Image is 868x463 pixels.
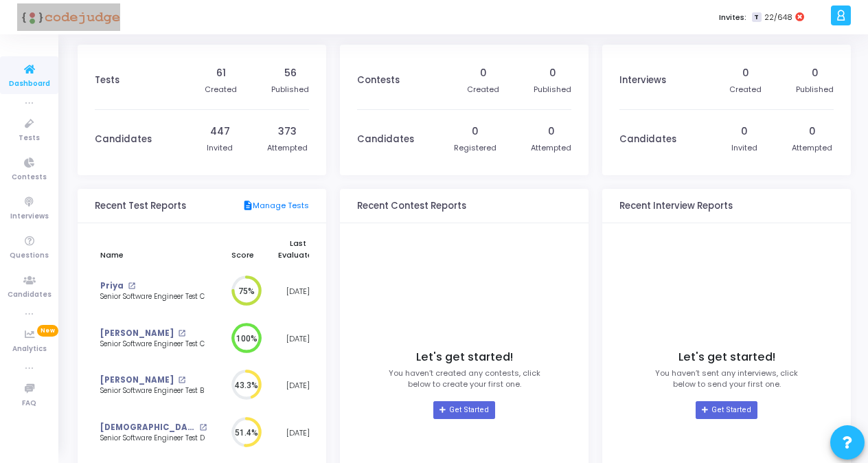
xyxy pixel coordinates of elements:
[812,66,819,80] div: 0
[764,12,792,23] span: 22/648
[12,343,47,355] span: Analytics
[273,268,324,315] td: [DATE]
[199,424,207,431] mat-icon: open_in_new
[433,401,494,419] a: Get Started
[100,374,174,386] a: [PERSON_NAME]
[210,124,230,139] div: 447
[242,200,309,212] a: Manage Tests
[731,142,757,154] div: Invited
[389,368,540,390] p: You haven’t created any contests, click below to create your first one.
[10,250,49,262] span: Questions
[357,201,466,212] h3: Recent Contest Reports
[100,280,124,292] a: Priya
[271,84,309,95] div: Published
[95,201,186,212] h3: Recent Test Reports
[357,134,414,145] h3: Candidates
[267,142,308,154] div: Attempted
[454,142,496,154] div: Registered
[207,142,233,154] div: Invited
[796,84,834,95] div: Published
[655,368,798,390] p: You haven’t sent any interviews, click below to send your first one.
[531,142,571,154] div: Attempted
[284,66,297,80] div: 56
[809,124,816,139] div: 0
[178,376,185,384] mat-icon: open_in_new
[619,201,733,212] h3: Recent Interview Reports
[416,350,513,364] h4: Let's get started!
[100,328,174,339] a: [PERSON_NAME]
[10,211,49,223] span: Interviews
[128,282,135,290] mat-icon: open_in_new
[472,124,479,139] div: 0
[37,325,58,337] span: New
[100,433,207,444] div: Senior Software Engineer Test D
[95,75,119,86] h3: Tests
[792,142,832,154] div: Attempted
[17,3,120,31] img: logo
[242,200,253,212] mat-icon: description
[8,289,52,301] span: Candidates
[273,230,324,268] th: Last Evaluated
[619,75,666,86] h3: Interviews
[549,66,556,80] div: 0
[357,75,400,86] h3: Contests
[95,134,152,145] h3: Candidates
[741,124,748,139] div: 0
[719,12,746,23] label: Invites:
[273,362,324,409] td: [DATE]
[729,84,762,95] div: Created
[95,230,213,268] th: Name
[273,315,324,363] td: [DATE]
[205,84,237,95] div: Created
[752,12,761,23] span: T
[213,230,273,268] th: Score
[273,409,324,457] td: [DATE]
[12,172,47,183] span: Contests
[100,292,207,302] div: Senior Software Engineer Test C
[467,84,499,95] div: Created
[9,78,50,90] span: Dashboard
[216,66,226,80] div: 61
[678,350,775,364] h4: Let's get started!
[696,401,757,419] a: Get Started
[480,66,487,80] div: 0
[100,386,207,396] div: Senior Software Engineer Test B
[22,398,36,409] span: FAQ
[178,330,185,337] mat-icon: open_in_new
[19,133,40,144] span: Tests
[100,339,207,350] div: Senior Software Engineer Test C
[278,124,297,139] div: 373
[534,84,571,95] div: Published
[742,66,749,80] div: 0
[548,124,555,139] div: 0
[100,422,196,433] a: [DEMOGRAPHIC_DATA][PERSON_NAME]
[619,134,676,145] h3: Candidates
